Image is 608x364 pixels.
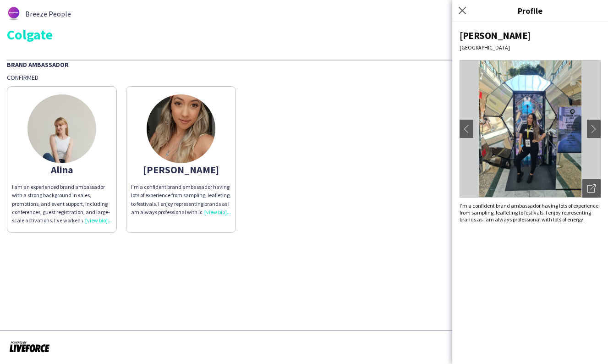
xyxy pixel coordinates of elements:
[9,340,50,353] img: Powered by Liveforce
[460,60,601,198] img: Crew avatar or photo
[460,44,601,51] div: [GEOGRAPHIC_DATA]
[25,10,71,18] span: Breeze People
[7,28,601,41] div: Colgate
[147,94,215,163] img: thumb-63f53f61b6fa0.jpg
[131,165,231,174] div: [PERSON_NAME]
[460,202,601,223] div: I’m a confident brand ambassador having lots of experience from sampling, leafleting to festivals...
[131,183,231,216] div: I’m a confident brand ambassador having lots of experience from sampling, leafleting to festivals...
[12,183,112,225] div: I am an experienced brand ambassador with a strong background in sales, promotions, and event sup...
[460,29,601,42] div: [PERSON_NAME]
[27,94,96,163] img: thumb-68a5d9b979bf6.jpg
[7,7,21,21] img: thumb-62876bd588459.png
[582,179,601,198] div: Open photos pop-in
[7,60,601,69] div: Brand Ambassador
[7,73,601,82] div: Confirmed
[12,165,112,174] div: Alina
[452,5,608,17] h3: Profile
